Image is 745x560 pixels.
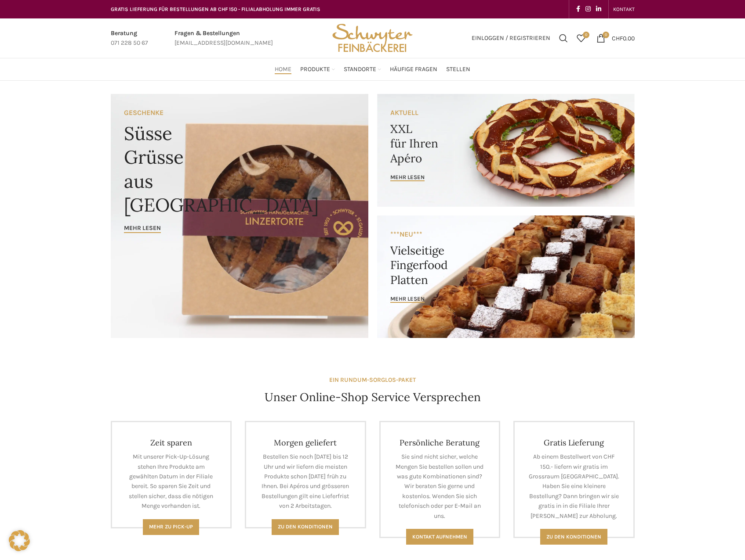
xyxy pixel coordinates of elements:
[412,534,467,540] span: Kontakt aufnehmen
[143,519,199,535] a: Mehr zu Pick-Up
[377,215,635,338] a: Banner link
[528,452,620,521] p: Ab einem Bestellwert von CHF 150.- liefern wir gratis im Grossraum [GEOGRAPHIC_DATA]. Haben Sie e...
[572,29,590,47] a: 0
[174,29,273,48] a: Infobox link
[613,0,635,18] a: KONTAKT
[390,65,437,74] span: Häufige Fragen
[528,438,620,448] h4: Gratis Lieferung
[275,65,291,74] span: Home
[583,3,593,15] a: Instagram social link
[272,519,339,535] a: Zu den Konditionen
[572,29,590,47] div: Meine Wunschliste
[613,6,635,12] span: KONTAKT
[612,34,635,42] bdi: 0.00
[329,34,415,41] a: Site logo
[390,295,425,303] a: mehr lesen
[555,29,572,47] a: Suchen
[344,61,381,78] a: Standorte
[446,65,470,74] span: Stellen
[278,524,333,530] span: Zu den Konditionen
[574,3,583,15] a: Facebook social link
[592,29,639,47] a: 0 CHF0.00
[300,61,335,78] a: Produkte
[390,61,437,78] a: Häufige Fragen
[446,61,470,78] a: Stellen
[275,61,291,78] a: Home
[583,32,589,38] span: 0
[390,295,425,302] span: mehr lesen
[259,452,352,511] p: Bestellen Sie noch [DATE] bis 12 Uhr und wir liefern die meisten Produkte schon [DATE] früh zu Ih...
[467,29,555,47] a: Einloggen / Registrieren
[603,32,609,38] span: 0
[394,438,486,448] h4: Persönliche Beratung
[106,61,639,78] div: Main navigation
[111,29,148,48] a: Infobox link
[406,529,473,545] a: Kontakt aufnehmen
[111,6,320,12] span: GRATIS LIEFERUNG FÜR BESTELLUNGEN AB CHF 150 - FILIALABHOLUNG IMMER GRATIS
[472,35,550,41] span: Einloggen / Registrieren
[540,529,607,545] a: Zu den konditionen
[344,65,376,74] span: Standorte
[125,438,218,448] h4: Zeit sparen
[394,452,486,521] p: Sie sind nicht sicher, welche Mengen Sie bestellen sollen und was gute Kombinationen sind? Wir be...
[111,94,368,338] a: Banner link
[377,94,635,207] a: Banner link
[259,438,352,448] h4: Morgen geliefert
[125,452,218,511] p: Mit unserer Pick-Up-Lösung stehen Ihre Produkte am gewählten Datum in der Filiale bereit. So spar...
[329,18,415,58] img: Bäckerei Schwyter
[265,389,481,405] h4: Unser Online-Shop Service Versprechen
[300,65,330,74] span: Produkte
[612,34,623,42] span: CHF
[546,534,601,540] span: Zu den konditionen
[609,0,639,18] div: Secondary navigation
[149,524,193,530] span: Mehr zu Pick-Up
[329,376,416,384] strong: EIN RUNDUM-SORGLOS-PAKET
[593,3,604,15] a: Linkedin social link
